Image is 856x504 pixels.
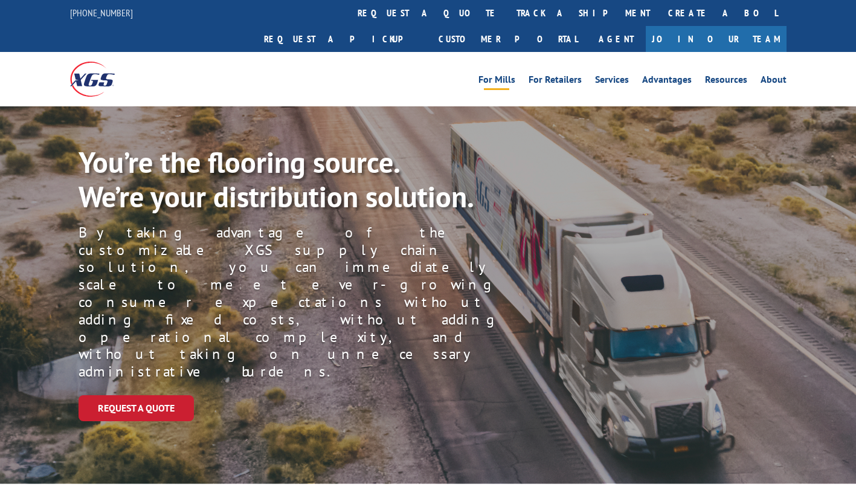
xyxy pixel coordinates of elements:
a: Customer Portal [430,26,587,52]
a: Advantages [642,75,692,88]
a: Request a Quote [79,395,194,421]
a: For Mills [478,75,515,88]
a: For Retailers [529,75,582,88]
a: Join Our Team [646,26,787,52]
a: Request a pickup [255,26,430,52]
a: [PHONE_NUMBER] [70,7,133,19]
a: Services [595,75,629,88]
p: By taking advantage of the customizable XGS supply chain solution, you can immediately scale to m... [79,224,542,381]
a: About [761,75,787,88]
p: You’re the flooring source. We’re your distribution solution. [79,145,500,215]
a: Agent [587,26,646,52]
a: Resources [705,75,747,88]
